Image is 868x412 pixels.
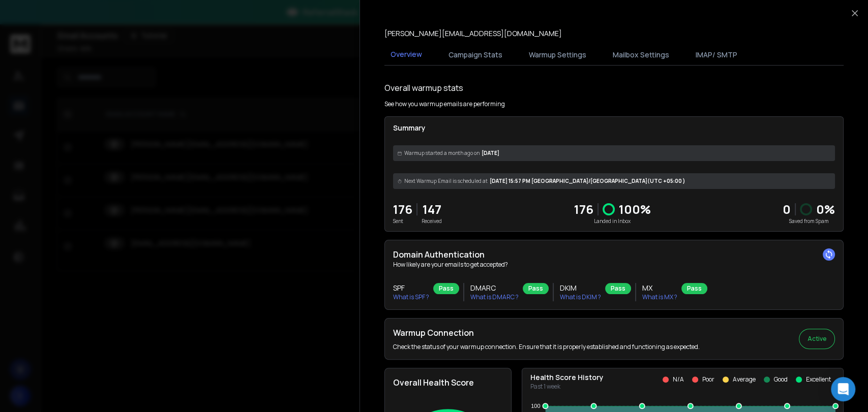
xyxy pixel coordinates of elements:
[530,383,604,391] p: Past 1 week
[574,201,593,217] p: 176
[531,403,540,409] tspan: 100
[393,343,700,351] p: Check the status of your warmup connection. Ensure that it is properly established and functionin...
[574,217,651,225] p: Landed in Inbox
[774,375,788,384] p: Good
[393,293,429,301] p: What is SPF ?
[404,177,488,185] span: Next Warmup Email is scheduled at
[422,217,442,225] p: Received
[619,201,651,217] p: 100 %
[470,293,519,301] p: What is DMARC ?
[607,44,675,66] button: Mailbox Settings
[673,375,684,384] p: N/A
[404,149,480,157] span: Warmup started a month ago on
[523,44,592,66] button: Warmup Settings
[560,283,601,293] h3: DKIM
[806,375,831,384] p: Excellent
[816,201,835,217] p: 0 %
[433,283,459,294] div: Pass
[560,293,601,301] p: What is DKIM ?
[393,327,700,339] h2: Warmup Connection
[393,261,835,269] p: How likely are your emails to get accepted?
[384,43,428,67] button: Overview
[733,375,756,384] p: Average
[470,283,519,293] h3: DMARC
[783,217,835,225] p: Saved from Spam
[393,123,835,133] p: Summary
[523,283,549,294] div: Pass
[393,217,412,225] p: Sent
[642,293,677,301] p: What is MX ?
[442,44,508,66] button: Campaign Stats
[393,248,835,261] h2: Domain Authentication
[393,201,412,217] p: 176
[384,100,505,108] p: See how you warmup emails are performing
[831,377,855,401] div: Open Intercom Messenger
[393,145,835,161] div: [DATE]
[681,283,707,294] div: Pass
[799,329,835,349] button: Active
[384,82,463,94] h1: Overall warmup stats
[530,372,604,383] p: Health Score History
[783,201,791,217] strong: 0
[690,44,743,66] button: IMAP/ SMTP
[393,283,429,293] h3: SPF
[422,201,442,217] p: 147
[642,283,677,293] h3: MX
[393,376,503,389] h2: Overall Health Score
[384,28,562,39] p: [PERSON_NAME][EMAIL_ADDRESS][DOMAIN_NAME]
[393,173,835,189] div: [DATE] 15:57 PM [GEOGRAPHIC_DATA]/[GEOGRAPHIC_DATA] (UTC +05:00 )
[702,375,714,384] p: Poor
[605,283,631,294] div: Pass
